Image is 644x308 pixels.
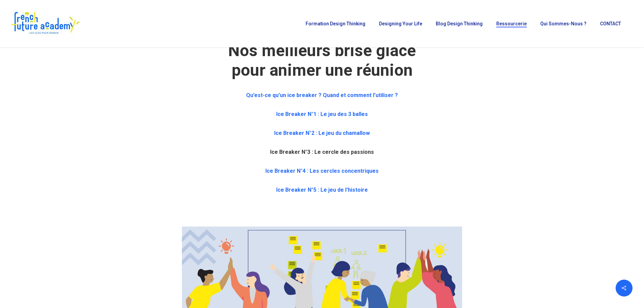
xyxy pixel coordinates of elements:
span: Qui sommes-nous ? [540,21,587,26]
a: Ice Breaker N°2 : Le jeu du chamallow [274,130,370,136]
a: Designing Your Life [376,21,426,26]
a: Blog Design Thinking [432,21,486,26]
a: CONTACT [597,21,624,26]
a: Formation Design Thinking [302,21,369,26]
a: Qu’est-ce qu’un ice breaker ? Quand et comment l’utiliser ? [246,92,398,98]
h2: Nos meilleurs brise glace pour animer une réunion [211,41,434,80]
span: Blog Design Thinking [436,21,483,26]
a: Ice Breaker N°3 : Le cercle des passions [270,149,374,155]
span: Formation Design Thinking [306,21,365,26]
a: Ice Breaker N°4 : Les cercles concentriques [265,168,379,174]
span: Designing Your Life [379,21,422,26]
span: CONTACT [600,21,621,26]
a: Ice Breaker N°5 : Le jeu de l’histoire [276,187,368,193]
a: Ice Breaker N°1 : Le jeu des 3 balles [276,111,368,117]
a: Ressourcerie [493,21,530,26]
a: Qui sommes-nous ? [537,21,590,26]
span: Ressourcerie [496,21,527,26]
img: French Future Academy [9,10,81,37]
